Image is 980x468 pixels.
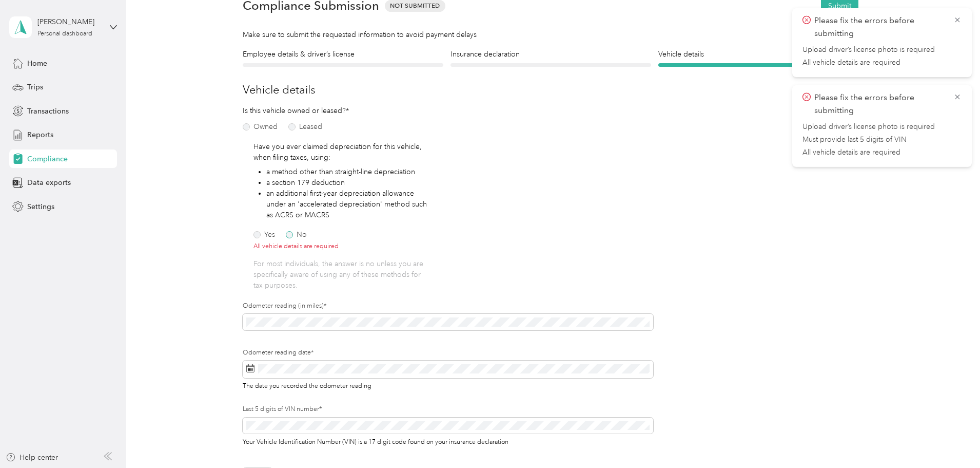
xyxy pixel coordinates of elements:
[923,410,980,468] iframe: Everlance-gr Chat Button Frame
[27,58,47,69] span: Home
[243,123,278,130] label: Owned
[802,45,962,54] span: Upload driver’s license photo is required
[243,436,508,446] span: Your Vehicle Identification Number (VIN) is a 17 digit code found on your insurance declaration
[37,16,102,27] div: [PERSON_NAME]
[243,29,858,40] div: Make sure to submit the requested information to avoid payment delays
[27,154,68,164] span: Compliance
[27,177,71,188] span: Data exports
[802,148,962,157] span: All vehicle details are required
[802,122,962,131] span: Upload driver’s license photo is required
[243,348,653,358] label: Odometer reading date*
[802,58,962,67] span: All vehicle details are required
[450,49,651,60] h4: Insurance declaration
[266,177,432,188] li: a section 179 deduction
[814,91,946,117] p: Please fix the errors before submitting
[243,49,443,60] h4: Employee details & driver’s license
[286,231,307,238] label: No
[253,258,432,291] p: For most individuals, the answer is no unless you are specifically aware of using any of these me...
[802,135,962,144] span: Must provide last 5 digits of VIN
[253,141,432,163] p: Have you ever claimed depreciation for this vehicle, when filing taxes, using:
[27,201,54,212] span: Settings
[253,231,275,238] label: Yes
[266,188,432,220] li: an additional first-year depreciation allowance under an 'accelerated depreciation' method such a...
[243,302,653,311] label: Odometer reading (in miles)*
[243,405,653,414] label: Last 5 digits of VIN number*
[288,123,322,130] label: Leased
[266,166,432,177] li: a method other than straight-line depreciation
[243,105,376,116] p: Is this vehicle owned or leased?*
[27,82,43,92] span: Trips
[243,81,858,98] h3: Vehicle details
[37,31,92,37] div: Personal dashboard
[814,14,946,40] p: Please fix the errors before submitting
[6,452,58,463] button: Help center
[27,129,53,140] span: Reports
[27,106,69,117] span: Transactions
[243,380,371,390] span: The date you recorded the odometer reading
[658,49,859,60] h4: Vehicle details
[253,242,373,251] div: All vehicle details are required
